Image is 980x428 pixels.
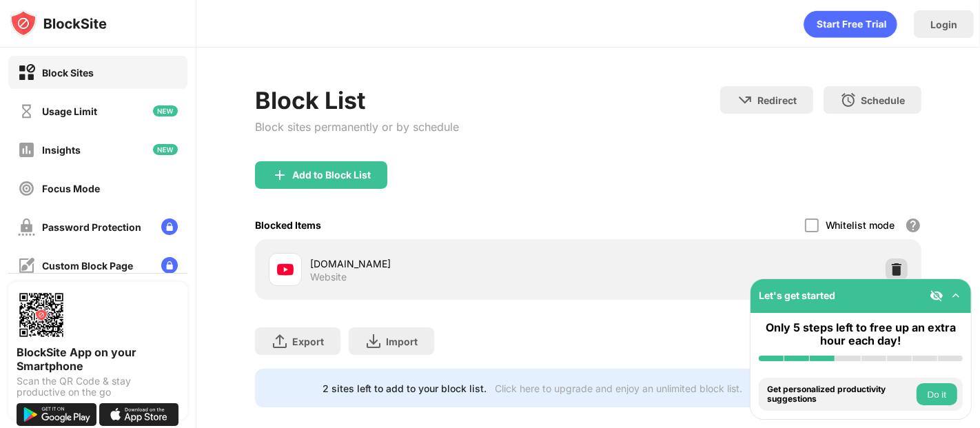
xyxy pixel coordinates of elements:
[255,86,459,114] div: Block List
[386,336,418,347] div: Import
[42,183,100,194] div: Focus Mode
[949,289,963,303] img: omni-setup-toggle.svg
[310,271,347,283] div: Website
[757,94,797,106] div: Redirect
[10,10,107,37] img: logo-blocksite.svg
[42,67,94,79] div: Block Sites
[161,218,178,235] img: lock-menu.svg
[17,345,179,373] div: BlockSite App on your Smartphone
[18,103,35,120] img: time-usage-off.svg
[18,218,35,236] img: password-protection-off.svg
[161,257,178,274] img: lock-menu.svg
[18,257,35,274] img: customize-block-page-off.svg
[759,289,835,301] div: Let's get started
[804,10,897,38] div: animation
[255,219,321,231] div: Blocked Items
[18,64,35,81] img: block-on.svg
[496,383,743,394] div: Click here to upgrade and enjoy an unlimited block list.
[42,221,141,233] div: Password Protection
[323,383,487,394] div: 2 sites left to add to your block list.
[17,403,96,426] img: get-it-on-google-play.svg
[153,105,178,116] img: new-icon.svg
[42,260,133,272] div: Custom Block Page
[277,261,294,278] img: favicons
[310,256,588,271] div: [DOMAIN_NAME]
[17,290,66,340] img: options-page-qr-code.png
[255,120,459,134] div: Block sites permanently or by schedule
[18,141,35,159] img: insights-off.svg
[292,170,371,181] div: Add to Block List
[759,321,963,347] div: Only 5 steps left to free up an extra hour each day!
[917,383,957,405] button: Do it
[292,336,324,347] div: Export
[99,403,179,426] img: download-on-the-app-store.svg
[767,385,913,405] div: Get personalized productivity suggestions
[826,219,895,231] div: Whitelist mode
[930,19,957,30] div: Login
[930,289,943,303] img: eye-not-visible.svg
[861,94,905,106] div: Schedule
[42,105,97,117] div: Usage Limit
[42,144,81,156] div: Insights
[17,376,179,398] div: Scan the QR Code & stay productive on the go
[18,180,35,197] img: focus-off.svg
[153,144,178,155] img: new-icon.svg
